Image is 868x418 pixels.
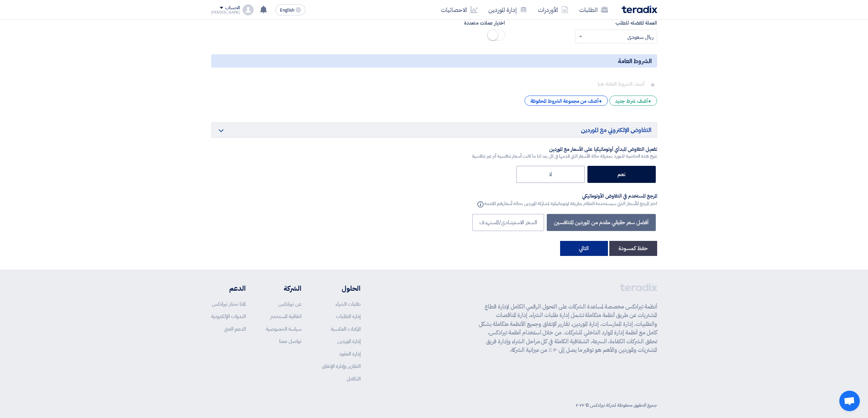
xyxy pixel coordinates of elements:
div: Open chat [839,391,860,411]
div: [PERSON_NAME] [211,11,240,14]
img: Teradix logo [622,5,657,13]
a: الدعم الفني [224,325,246,333]
div: جميع الحقوق محفوظة لشركة تيرادكس © ٢٠٢٢ [576,402,657,409]
a: عن تيرادكس [278,300,301,308]
li: الشركة [266,283,301,293]
a: الاحصائيات [435,2,483,18]
a: التقارير وإدارة الإنفاق [322,362,361,370]
li: الدعم [211,283,246,293]
button: English [275,4,306,15]
span: English [280,8,294,13]
li: الحلول [322,283,361,293]
a: التكامل [347,375,361,383]
span: + [599,97,602,105]
a: إدارة الموردين [337,337,361,345]
a: طلبات الشراء [336,300,361,308]
h5: التفاوض الإلكتروني مع الموردين [211,122,657,138]
div: تفعيل التفاوض المبدأي أوتوماتيكيا على الأسعار مع الموردين [472,146,657,153]
a: المزادات العكسية [331,325,361,333]
button: حفظ كمسودة [609,241,657,256]
div: تتيح هذة الخاصية للمورد بمعرفة حالة الأسعار التي قدمها في كل بند اذا ما كانت أسعار تنافسية أم غير... [472,153,657,160]
input: أضف الشروط العامة هنا [217,77,648,90]
div: الحساب [225,5,240,11]
button: التالي [560,241,608,256]
a: تواصل معنا [279,337,301,345]
img: profile_test.png [243,4,254,15]
label: السعر الاسترشادي/المستهدف [472,214,544,231]
div: المرجع المستخدم في التفاوض الأوتوماتيكي [476,193,657,200]
a: الندوات الإلكترونية [211,313,246,320]
a: إدارة الطلبات [336,313,361,320]
a: الأوردرات [532,2,574,18]
label: لا [516,166,585,183]
label: العملة المفضله للطلب [515,19,657,27]
p: أنظمة تيرادكس مخصصة لمساعدة الشركات على التحول الرقمي الكامل لإدارة قطاع المشتريات عن طريق أنظمة ... [479,302,657,355]
label: أفضل سعر حقيقي مقدم من الموردين المتنافسين [547,214,655,231]
a: الطلبات [574,2,613,18]
a: سياسة الخصوصية [266,325,301,333]
label: نعم [587,166,656,183]
a: إدارة العقود [339,350,361,358]
a: اتفاقية المستخدم [270,313,301,320]
div: أضف من مجموعة الشروط المحفوظة [525,96,608,106]
div: أضف شرط جديد [609,96,657,106]
h5: الشروط العامة [211,54,657,68]
div: اختر المرجع للأسعار الذي سيستخدمة النظام بطريقة اوتوماتيكية لمشاركة الموردين بحاله أسعارهم المقدمة [476,200,657,208]
label: اختيار عملات متعددة [363,19,505,27]
span: + [648,97,651,105]
a: لماذا تختار تيرادكس [212,300,246,308]
a: إدارة الموردين [483,2,532,18]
